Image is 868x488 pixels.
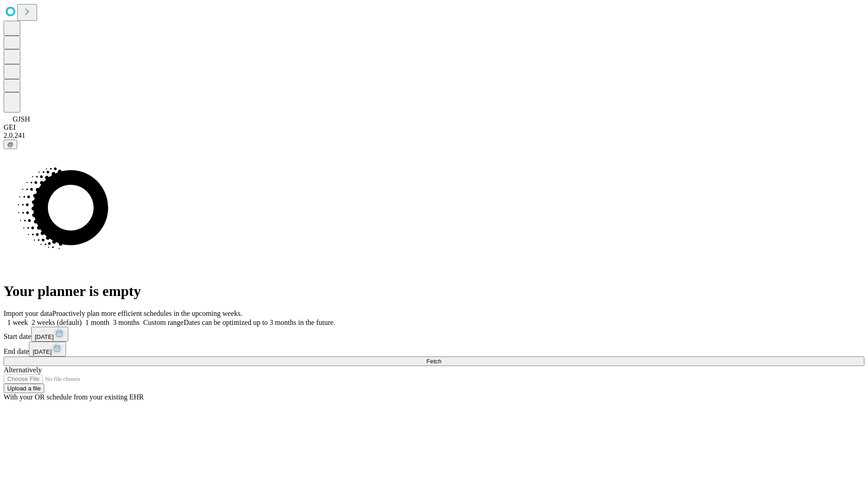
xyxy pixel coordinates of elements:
button: Fetch [4,357,864,366]
span: GJSH [13,115,30,123]
span: [DATE] [33,348,52,355]
span: 2 weeks (default) [32,319,82,326]
span: Fetch [426,358,441,365]
span: Import your data [4,310,52,317]
h1: Your planner is empty [4,283,864,300]
span: 3 months [113,319,140,326]
span: @ [7,141,14,148]
div: 2.0.241 [4,131,864,140]
span: 1 week [7,319,28,326]
span: [DATE] [35,333,54,340]
span: Custom range [143,319,184,326]
button: [DATE] [29,342,66,357]
span: 1 month [85,319,109,326]
button: @ [4,140,17,149]
span: Proactively plan more efficient schedules in the upcoming weeks. [52,310,242,317]
button: Upload a file [4,384,44,393]
span: Alternatively [4,366,42,374]
div: Start date [4,327,864,342]
button: [DATE] [31,327,68,342]
div: GEI [4,123,864,131]
span: Dates can be optimized up to 3 months in the future. [184,319,335,326]
span: With your OR schedule from your existing EHR [4,393,144,401]
div: End date [4,342,864,357]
